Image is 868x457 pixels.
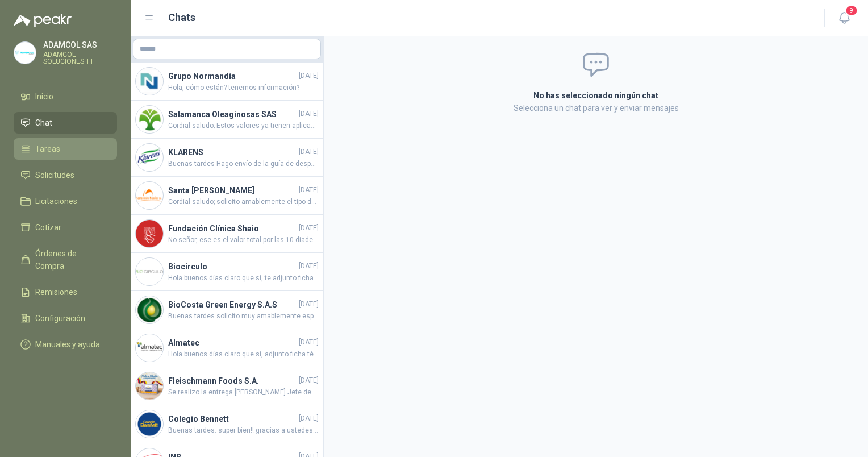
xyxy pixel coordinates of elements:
img: Company Logo [136,144,163,171]
a: Configuración [14,308,117,329]
span: Inicio [35,90,53,103]
span: [DATE] [299,337,319,348]
span: [DATE] [299,185,319,196]
h2: No has seleccionado ningún chat [398,89,794,102]
span: [DATE] [299,147,319,157]
h4: Fleischmann Foods S.A. [168,375,297,387]
a: Cotizar [14,217,117,238]
span: [DATE] [299,70,319,81]
img: Company Logo [136,410,163,438]
p: ADAMCOL SAS [43,41,117,49]
h4: Fundación Clínica Shaio [168,222,297,235]
span: Tareas [35,143,60,155]
img: Company Logo [136,182,163,209]
span: [DATE] [299,109,319,119]
h4: KLARENS [168,146,297,159]
h1: Chats [168,10,195,26]
span: [DATE] [299,223,319,234]
img: Company Logo [136,106,163,133]
img: Company Logo [136,296,163,323]
span: Cotizar [35,221,61,234]
h4: BioCosta Green Energy S.A.S [168,298,297,311]
h4: Almatec [168,336,297,349]
a: Solicitudes [14,164,117,186]
a: Company LogoFundación Clínica Shaio[DATE]No señor, ese es el valor total por las 10 diademas, el ... [131,215,323,253]
span: Buenas tardes Hago envío de la guía de despacho. quedo atenta. [168,159,319,169]
span: Órdenes de Compra [35,247,106,272]
a: Tareas [14,138,117,160]
span: Configuración [35,312,85,325]
p: Selecciona un chat para ver y enviar mensajes [398,102,794,114]
span: [DATE] [299,413,319,424]
a: Manuales y ayuda [14,334,117,355]
a: Company LogoBioCosta Green Energy S.A.S[DATE]Buenas tardes solicito muy amablemente especificacio... [131,291,323,329]
h4: Salamanca Oleaginosas SAS [168,108,297,121]
a: Company LogoAlmatec[DATE]Hola buenos días claro que si, adjunto ficha técnica del producto ofreci... [131,329,323,367]
img: Logo peakr [14,14,72,27]
a: Company LogoColegio Bennett[DATE]Buenas tardes. super bien!! gracias a ustedes por la paciencia. [131,405,323,443]
span: [DATE] [299,299,319,310]
span: [DATE] [299,375,319,386]
span: Solicitudes [35,169,74,181]
span: Hola, cómo están? tenemos información? [168,82,319,93]
span: [DATE] [299,261,319,272]
img: Company Logo [14,42,36,64]
h4: Santa [PERSON_NAME] [168,184,297,197]
span: Se realizo la entrega [PERSON_NAME] Jefe de recursos humanos, gracias [168,387,319,398]
a: Inicio [14,86,117,107]
button: 9 [834,8,854,28]
span: Hola buenos días claro que si, adjunto ficha técnica del producto ofrecido. quedo atenta a cualqu... [168,349,319,360]
a: Órdenes de Compra [14,243,117,277]
span: Hola buenos días claro que si, te adjunto ficha técnica. quedo atenta a cualquier cosa [168,273,319,284]
span: 9 [845,5,858,16]
a: Chat [14,112,117,134]
a: Company LogoFleischmann Foods S.A.[DATE]Se realizo la entrega [PERSON_NAME] Jefe de recursos huma... [131,367,323,405]
span: Buenas tardes solicito muy amablemente especificaciones técnicas del portátil, ya que no se entie... [168,311,319,322]
span: Remisiones [35,286,77,298]
h4: Colegio Bennett [168,413,297,425]
img: Company Logo [136,68,163,95]
a: Company LogoKLARENS[DATE]Buenas tardes Hago envío de la guía de despacho. quedo atenta. [131,139,323,177]
span: Manuales y ayuda [35,338,100,351]
span: Cordial saludo; Estos valores ya tienen aplicado el descuento ambiental por dar tu batería dañada... [168,121,319,131]
span: Chat [35,117,52,129]
a: Company LogoSanta [PERSON_NAME][DATE]Cordial saludo; solicito amablemente el tipo de frecuencia, ... [131,177,323,215]
span: Licitaciones [35,195,77,207]
img: Company Logo [136,220,163,247]
span: No señor, ese es el valor total por las 10 diademas, el valor unitario por cada diadema es de $76... [168,235,319,246]
img: Company Logo [136,372,163,400]
h4: Biocirculo [168,260,297,273]
a: Remisiones [14,281,117,303]
span: Cordial saludo; solicito amablemente el tipo de frecuencia, si es UHF o VHF por favor. Quedo aten... [168,197,319,207]
h4: Grupo Normandía [168,70,297,82]
img: Company Logo [136,258,163,285]
a: Licitaciones [14,190,117,212]
a: Company LogoSalamanca Oleaginosas SAS[DATE]Cordial saludo; Estos valores ya tienen aplicado el de... [131,101,323,139]
p: ADAMCOL SOLUCIONES T.I [43,51,117,65]
a: Company LogoBiocirculo[DATE]Hola buenos días claro que si, te adjunto ficha técnica. quedo atenta... [131,253,323,291]
img: Company Logo [136,334,163,362]
a: Company LogoGrupo Normandía[DATE]Hola, cómo están? tenemos información? [131,63,323,101]
span: Buenas tardes. super bien!! gracias a ustedes por la paciencia. [168,425,319,436]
